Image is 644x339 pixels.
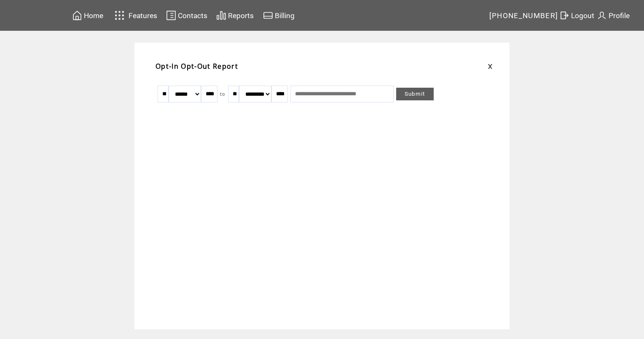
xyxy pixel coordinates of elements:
img: profile.svg [597,10,607,21]
a: Contacts [165,9,209,22]
a: Billing [262,9,296,22]
a: Submit [396,88,434,100]
span: Home [84,11,103,20]
span: Reports [228,11,254,20]
span: to [220,91,225,97]
a: Profile [596,9,631,22]
img: creidtcard.svg [263,10,273,21]
img: features.svg [112,8,127,22]
span: Profile [609,11,630,20]
span: [PHONE_NUMBER] [489,11,558,20]
span: Features [129,11,157,20]
span: Contacts [178,11,207,20]
img: exit.svg [559,10,569,21]
span: Billing [275,11,295,20]
span: Opt-In Opt-Out Report [156,62,238,71]
a: Reports [215,9,255,22]
img: contacts.svg [166,10,176,21]
span: Logout [571,11,594,20]
img: chart.svg [216,10,226,21]
a: Logout [558,9,596,22]
a: Home [71,9,105,22]
a: Features [111,7,158,24]
img: home.svg [72,10,82,21]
